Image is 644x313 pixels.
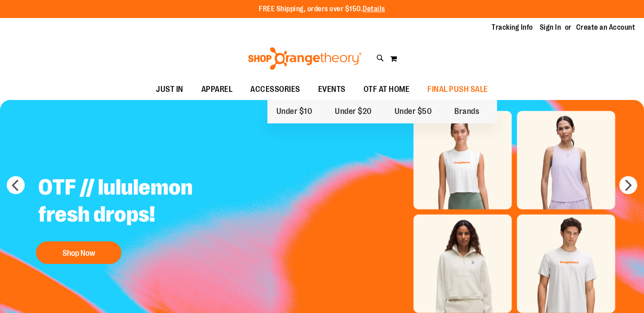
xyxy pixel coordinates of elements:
span: EVENTS [318,79,346,100]
button: next [619,176,637,194]
span: Under $20 [335,107,372,118]
span: FINAL PUSH SALE [427,79,488,100]
a: Details [363,5,385,13]
span: JUST IN [156,79,183,100]
button: Shop Now [36,241,121,264]
h2: OTF // lululemon fresh drops! [31,167,255,237]
img: Shop Orangetheory [247,47,363,70]
a: Sign In [540,23,561,32]
a: Tracking Info [492,23,533,32]
span: APPAREL [201,79,233,100]
span: Under $10 [276,107,313,118]
p: FREE Shipping, orders over $150. [259,4,385,14]
span: OTF AT HOME [364,79,410,100]
span: Under $50 [395,107,432,118]
button: prev [7,176,25,194]
span: ACCESSORIES [250,79,300,100]
span: Brands [454,107,479,118]
a: OTF // lululemon fresh drops! Shop Now [31,167,255,268]
a: Create an Account [576,23,635,32]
